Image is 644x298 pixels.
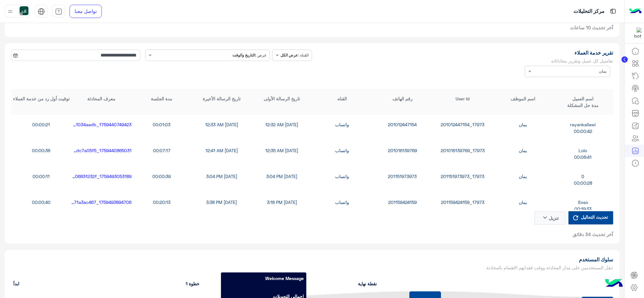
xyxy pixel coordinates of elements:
div: يمان [493,147,553,154]
div: 17973_201159424159 [432,199,493,206]
i: keyboard_arrow_down [541,214,549,221]
div: اسم الموظف [493,95,553,102]
div: 1759493053189_37c80776-0ac5-410d-a9ca-b690683f232f [71,173,131,180]
div: 201016139769 [372,147,432,154]
div: [DATE] 3:04 PM [192,173,252,180]
a: تواصل معنا [70,5,102,18]
div: 17973_201016139769 [432,147,493,154]
div: 00:00:39 [132,173,192,180]
div: D [553,173,613,180]
div: Lolo [553,147,613,154]
div: User Id [432,95,493,102]
div: يمان [493,199,553,206]
h1: سلوك المستخدم [315,256,613,263]
img: tab [55,8,62,15]
img: Logo [629,5,642,18]
div: 00:20:13 [132,199,192,206]
div: 00:01:03 [132,121,192,128]
div: 17973_201151973973 [432,173,493,180]
p: مركز التحليلات [573,7,604,16]
div: مدة الجلسة [132,95,192,102]
div: 00:00:36 [11,147,71,154]
div: 201012447154 [372,121,432,128]
div: واتساب [312,147,372,154]
span: خطوة 1 [186,280,199,287]
div: [DATE] 3:04 PM [252,173,312,180]
div: رقم الهاتف [372,95,432,102]
img: hulul-logo.png [603,273,625,295]
div: 17973_201012447154 [432,121,493,128]
div: 00:07:17 [132,147,192,154]
div: 00:00:21 [11,121,71,128]
div: 00:00:11 [11,173,71,180]
img: tab [609,7,617,15]
img: 101148596323591 [630,27,642,39]
span: آخر تحديث 10 ساعات [570,24,613,31]
div: يمان [493,121,553,128]
img: userImage [20,6,28,15]
div: اسم العميل [553,95,613,102]
div: واتساب [312,199,372,206]
h5: تنقل المستخدمين على مدار المحادثة ووقت فقدانهم الاهتمام بالمحادثة [315,265,613,270]
div: يمان [493,173,553,180]
div: 00:00:28 [553,180,613,186]
div: [DATE] 3:38 PM [192,199,252,206]
div: [DATE] 12:41 AM [192,147,252,154]
span: آخر تحديث 34 دقائق [573,231,613,237]
img: profile [6,8,14,15]
div: واتساب [312,121,372,128]
div: واتساب [312,173,372,180]
a: tab [52,5,65,18]
div: 1759493894706_d750351f-5a06-4f22-b3dc-d0f71a3ac467 [71,199,131,206]
div: معرف المحادثة [71,95,131,102]
div: تاريخ الرسالة الأولى [252,95,312,102]
span: ابدأ [13,280,19,287]
div: 1759440749423_7643046a-ace8-4f91-aaf9-a7761034aadb [71,121,131,128]
h5: تفاصيل كل عميل وتقرير محاداثاته [315,58,613,63]
div: Soso [553,199,613,206]
div: [DATE] 12:33 AM [192,121,252,128]
h1: تقرير خدمة العملاء [315,50,613,56]
div: 00:19:33 [553,206,613,212]
button: تنزيلkeyboard_arrow_down [534,211,566,225]
div: القناه [312,95,372,102]
div: 201159424159 [372,199,432,206]
b: Welcome Message [265,276,304,281]
span: تحديث التحاليل [580,213,610,221]
div: توقيت أول رد من خدمة العملاء [11,95,71,102]
div: 1759440865031_bbf57f82-9d5c-4a17-a2d0-4a80dc7a05f5 [71,147,131,154]
div: rayankallawi [553,121,613,128]
div: [DATE] 12:32 AM [252,121,312,128]
button: تحديث التحاليل [568,211,613,224]
div: 201151973973 [372,173,432,180]
div: 00:00:42 [553,128,613,134]
div: مدة حل المشكلة [553,102,613,109]
span: نقطة نهاية [358,280,377,287]
div: تاريخ الرسالة الأخيرة [192,95,252,102]
div: [DATE] 12:35 AM [252,147,312,154]
div: [DATE] 3:18 PM [252,199,312,206]
img: tab [38,8,45,15]
div: 00:00:40 [11,199,71,206]
div: 00:06:41 [553,154,613,160]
